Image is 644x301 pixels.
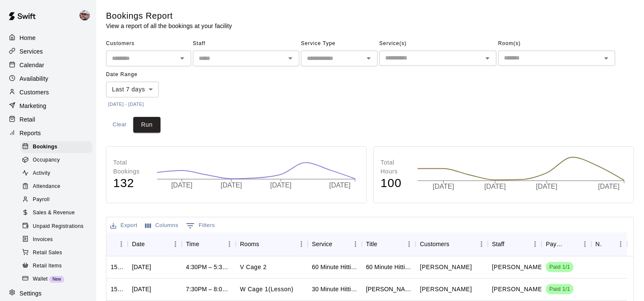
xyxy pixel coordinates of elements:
div: Retail Sales [20,247,92,259]
tspan: [DATE] [271,182,292,189]
div: Payment [541,232,591,256]
p: Calendar [20,61,44,69]
button: Menu [349,238,362,250]
tspan: [DATE] [536,183,557,190]
p: W Cage 1(Lesson) [240,285,294,294]
div: Wed, Oct 15, 2025 [132,285,151,293]
div: 4:30PM – 5:30PM [186,263,232,271]
p: Services [20,47,43,56]
a: Customers [7,86,89,99]
tspan: [DATE] [484,183,506,190]
div: Notes [595,232,603,256]
button: Menu [295,238,308,250]
a: Invoices [20,233,96,246]
p: Settings [20,289,42,298]
div: 1525236 [111,263,123,271]
a: Sales & Revenue [20,207,96,220]
span: Customers [106,37,191,51]
button: Sort [504,238,516,250]
div: Unpaid Registrations [20,221,92,233]
button: Menu [403,238,415,250]
div: Title [362,232,416,256]
span: Staff [193,37,299,51]
tspan: [DATE] [432,183,454,190]
div: Customers [415,232,487,256]
a: Unpaid Registrations [20,220,96,233]
button: Sort [602,238,614,250]
a: Attendance [20,180,96,193]
h5: Bookings Report [106,10,232,22]
button: Menu [475,238,488,250]
a: Settings [7,287,89,300]
div: Wed, Oct 15, 2025 [132,263,151,271]
span: Payroll [33,196,49,204]
div: 30 Minute Hitting - Westampton [312,285,358,293]
div: 60 Minute Hitting - Voorhees [312,263,358,271]
div: Alec Silverman [78,7,96,24]
div: Staff [492,232,504,256]
div: Title [366,232,378,256]
div: Attendance [20,181,92,193]
button: Open [363,52,375,64]
a: WalletNew [20,273,96,286]
p: Retail [20,115,35,124]
p: Total Hours [381,158,409,176]
span: Sales & Revenue [33,209,75,217]
button: Open [284,52,296,64]
button: Sort [111,238,123,250]
div: Time [186,232,199,256]
p: V Cage 2 [240,263,267,272]
a: Home [7,31,89,44]
a: Occupancy [20,153,96,167]
span: Wallet [33,275,48,284]
button: Sort [145,238,157,250]
span: New [49,277,64,281]
button: Menu [578,238,591,250]
div: WalletNew [20,273,92,285]
div: Staff [488,232,542,256]
span: Retail Sales [33,249,62,257]
p: Noah Stofman [492,263,544,272]
p: Nicholas Snethen [420,285,472,294]
h4: 132 [113,176,148,191]
a: Services [7,45,89,58]
button: Clear [106,117,133,133]
button: Show filters [184,219,217,233]
span: Unpaid Registrations [33,222,83,231]
p: Reports [20,129,41,137]
a: Marketing [7,99,89,112]
button: Sort [332,238,344,250]
tspan: [DATE] [221,182,243,189]
span: Service Type [301,37,378,51]
a: Retail Sales [20,246,96,259]
div: Payment [546,232,566,256]
button: [DATE] - [DATE] [106,99,146,110]
button: Menu [223,238,236,250]
button: Select columns [143,219,180,232]
div: ID [106,232,128,256]
button: Menu [529,238,541,250]
a: Activity [20,167,96,180]
div: Time [182,232,236,256]
p: Customers [20,88,49,97]
p: Marketing [20,102,46,110]
img: Alec Silverman [80,10,90,20]
div: Last 7 days [106,82,159,97]
div: Calendar [7,59,89,71]
button: Menu [115,238,128,250]
div: Customers [420,232,449,256]
div: Availability [7,72,89,85]
div: Service [308,232,362,256]
span: Attendance [33,182,60,191]
button: Open [481,52,493,64]
div: Occupancy [20,154,92,166]
a: Retail Items [20,259,96,273]
h4: 100 [381,176,409,191]
button: Run [133,117,160,133]
tspan: [DATE] [331,182,352,189]
span: Bookings [33,143,57,151]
